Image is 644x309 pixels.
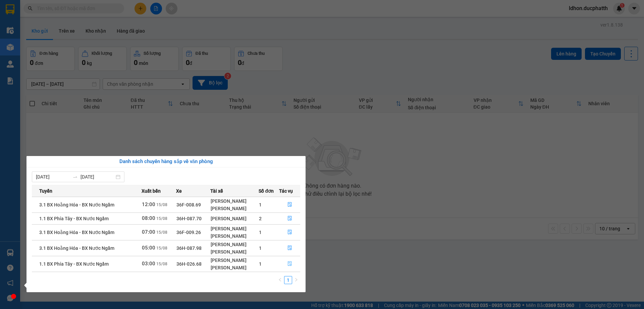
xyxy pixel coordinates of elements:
[176,245,202,251] span: 36H-087.98
[284,276,292,284] a: 1
[176,216,202,221] span: 36H-087.70
[142,215,155,221] span: 08:00
[156,262,167,266] span: 15/08
[279,259,300,269] button: file-done
[142,245,155,251] span: 05:00
[142,187,161,195] span: Xuất bến
[259,216,262,221] span: 2
[211,257,258,264] div: [PERSON_NAME]
[39,187,52,195] span: Tuyến
[36,173,70,181] input: Từ ngày
[284,276,292,284] li: 1
[292,276,300,284] button: right
[279,213,300,224] button: file-done
[142,261,155,267] span: 03:00
[279,187,293,195] span: Tác vụ
[259,261,262,267] span: 1
[294,278,298,282] span: right
[278,278,282,282] span: left
[39,245,114,251] span: 3.1 BX Hoằng Hóa - BX Nước Ngầm
[259,187,274,195] span: Số đơn
[211,232,258,240] div: [PERSON_NAME]
[211,241,258,248] div: [PERSON_NAME]
[259,245,262,251] span: 1
[80,173,114,181] input: Đến ngày
[279,243,300,254] button: file-done
[287,216,292,221] span: file-done
[142,201,155,207] span: 12:00
[287,230,292,235] span: file-done
[32,158,300,166] div: Danh sách chuyến hàng sắp về văn phòng
[211,248,258,256] div: [PERSON_NAME]
[276,276,284,284] li: Previous Page
[156,216,167,221] span: 15/08
[287,245,292,251] span: file-done
[279,227,300,238] button: file-done
[176,261,202,267] span: 36H-026.68
[287,202,292,207] span: file-done
[211,197,258,205] div: [PERSON_NAME]
[72,174,78,180] span: swap-right
[176,230,201,235] span: 36F-009.26
[279,199,300,210] button: file-done
[259,202,262,207] span: 1
[142,229,155,235] span: 07:00
[292,276,300,284] li: Next Page
[211,225,258,232] div: [PERSON_NAME]
[39,216,109,221] span: 1.1 BX Phía Tây - BX Nước Ngầm
[156,202,167,207] span: 15/08
[211,205,258,212] div: [PERSON_NAME]
[72,174,78,180] span: to
[210,187,223,195] span: Tài xế
[259,230,262,235] span: 1
[39,261,109,267] span: 1.1 BX Phía Tây - BX Nước Ngầm
[39,202,114,207] span: 3.1 BX Hoằng Hóa - BX Nước Ngầm
[176,202,201,207] span: 36F-008.69
[211,264,258,271] div: [PERSON_NAME]
[287,261,292,267] span: file-done
[156,246,167,250] span: 15/08
[176,187,182,195] span: Xe
[156,230,167,235] span: 15/08
[276,276,284,284] button: left
[211,215,258,222] div: [PERSON_NAME]
[39,230,114,235] span: 3.1 BX Hoằng Hóa - BX Nước Ngầm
